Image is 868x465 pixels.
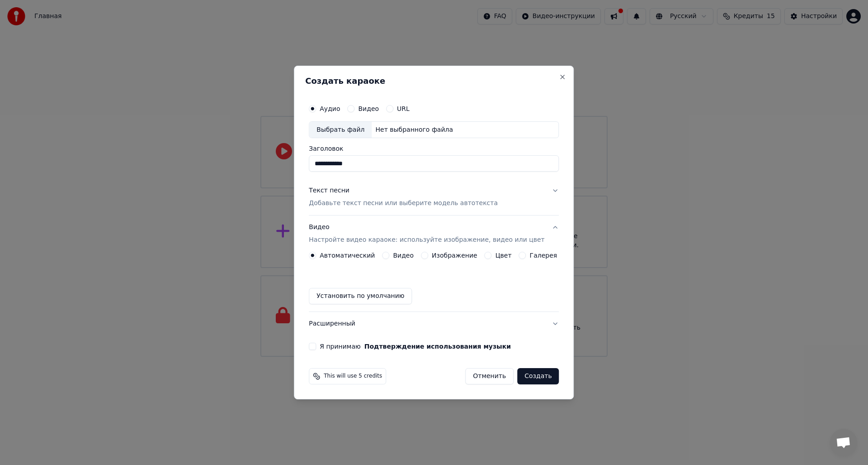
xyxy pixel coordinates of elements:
label: Видео [393,252,414,259]
label: Галерея [530,252,557,259]
label: Автоматический [320,252,375,259]
label: URL [397,105,410,112]
button: Отменить [465,368,514,384]
label: Я принимаю [320,343,511,350]
button: Создать [517,368,559,384]
div: ВидеоНастройте видео караоке: используйте изображение, видео или цвет [309,252,559,312]
h2: Создать караоке [305,77,562,85]
div: Выбрать файл [309,122,372,138]
span: This will use 5 credits [324,373,382,380]
label: Видео [358,105,379,112]
div: Нет выбранного файла [372,125,457,134]
div: Видео [309,223,544,245]
label: Заголовок [309,146,559,152]
label: Цвет [495,252,512,259]
button: ВидеоНастройте видео караоке: используйте изображение, видео или цвет [309,216,559,252]
button: Текст песниДобавьте текст песни или выберите модель автотекста [309,179,559,216]
button: Расширенный [309,312,559,336]
button: Я принимаю [364,343,511,350]
label: Аудио [320,105,340,112]
button: Установить по умолчанию [309,288,412,304]
p: Добавьте текст песни или выберите модель автотекста [309,199,498,208]
label: Изображение [432,252,477,259]
p: Настройте видео караоке: используйте изображение, видео или цвет [309,235,544,244]
div: Текст песни [309,187,349,196]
